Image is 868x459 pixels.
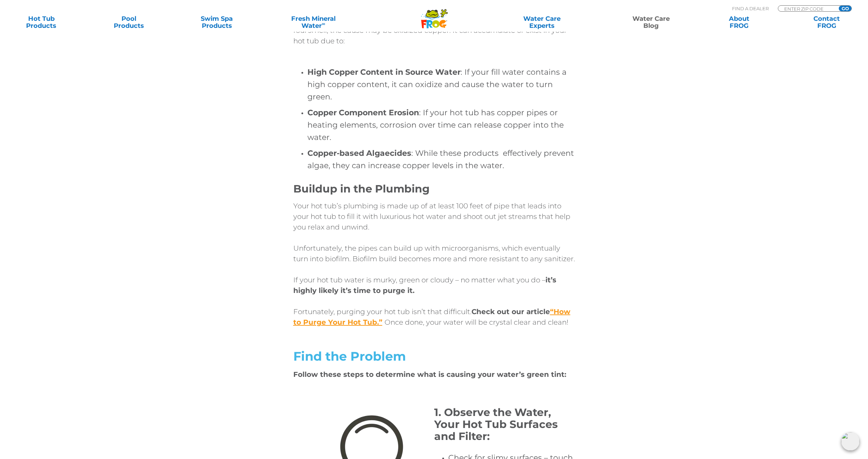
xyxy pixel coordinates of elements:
[95,15,163,29] a: PoolProducts
[793,15,861,29] a: ContactFROG
[293,183,575,195] h1: Buildup in the Plumbing
[293,349,406,364] span: Find the Problem
[617,15,685,29] a: Water CareBlog
[732,5,769,12] p: Find A Dealer
[293,370,566,379] strong: Follow these steps to determine what is causing your water’s green tint:
[307,148,411,158] strong: Copper-based Algaecides
[434,406,575,442] h1: 1. Observe the Water, Your Hot Tub Surfaces and Filter:
[307,108,419,117] strong: Copper Component Erosion
[839,6,851,11] input: GO
[293,201,575,232] p: Your hot tub’s plumbing is made up of at least 100 feet of pipe that leads into your hot tub to f...
[783,6,831,12] input: Zip Code Form
[307,67,461,77] strong: High Copper Content in Source Water
[7,15,75,29] a: Hot TubProducts
[486,15,597,29] a: Water CareExperts
[705,15,773,29] a: AboutFROG
[307,106,575,143] h4: : If your hot tub has copper pipes or heating elements, corrosion over time can release copper in...
[307,147,575,172] h4: : While these products effectively prevent algae, they can increase copper levels in the water.
[293,275,575,296] p: If your hot tub water is murky, green or cloudy – no matter what you do –
[322,21,325,26] sup: ∞
[270,15,356,29] a: Fresh MineralWater∞
[293,243,575,264] p: Unfortunately, the pipes can build up with microorganisms, which eventually turn into biofilm. Bi...
[183,15,251,29] a: Swim SpaProducts
[841,432,860,451] img: openIcon
[307,66,575,103] h4: : If your fill water contains a high copper content, it can oxidize and cause the water to turn g...
[293,306,575,328] p: Fortunately, purging your hot tub isn’t that difficult. Once done, your water will be crystal cle...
